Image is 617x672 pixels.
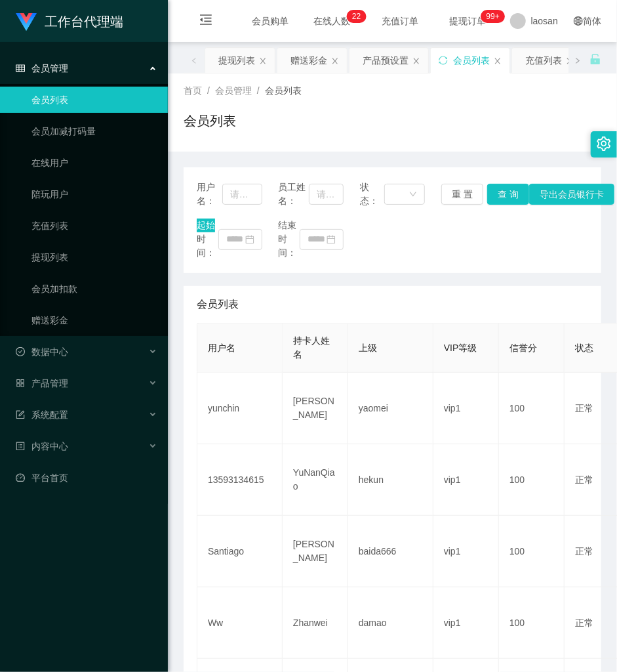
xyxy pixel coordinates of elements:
[215,85,252,96] span: 会员管理
[499,444,565,516] td: 100
[433,516,499,587] td: vip1
[443,16,493,26] span: 提现订单
[359,343,377,353] span: 上级
[283,587,348,659] td: Zhanwei
[45,1,123,43] h1: 工作台代理端
[481,10,505,23] sup: 1052
[184,111,236,131] h1: 会员列表
[412,57,420,65] i: 图标: close
[575,546,593,556] span: 正常
[184,1,228,43] i: 图标: menu-fold
[375,16,425,26] span: 充值订单
[331,57,339,65] i: 图标: close
[575,403,593,413] span: 正常
[352,10,357,23] p: 2
[16,346,68,357] span: 数据中心
[327,235,336,244] i: 图标: calendar
[348,444,433,516] td: hekun
[197,516,283,587] td: Santiago
[499,516,565,587] td: 100
[575,618,593,628] span: 正常
[16,378,68,388] span: 产品管理
[597,136,611,151] i: 图标: setting
[16,63,68,73] span: 会员管理
[487,184,529,205] button: 查 询
[525,48,562,73] div: 充值列表
[529,184,614,205] button: 导出会员银行卡
[16,442,25,451] i: 图标: profile
[245,235,254,244] i: 图标: calendar
[566,57,574,65] i: 图标: close
[494,57,502,65] i: 图标: close
[360,180,384,208] span: 状态：
[197,373,283,444] td: yunchin
[283,373,348,444] td: [PERSON_NAME]
[197,587,283,659] td: Ww
[31,213,157,239] a: 充值列表
[208,343,235,353] span: 用户名
[257,85,260,96] span: /
[16,409,68,420] span: 系统配置
[265,85,302,96] span: 会员列表
[509,343,537,353] span: 信誉分
[439,56,448,65] i: 图标: sync
[283,444,348,516] td: YuNanQiao
[575,474,593,485] span: 正常
[499,587,565,659] td: 100
[16,347,25,356] i: 图标: check-circle-o
[441,184,483,205] button: 重 置
[574,16,583,26] i: 图标: global
[31,244,157,270] a: 提现列表
[31,150,157,176] a: 在线用户
[499,373,565,444] td: 100
[347,10,366,23] sup: 22
[31,118,157,144] a: 会员加减打码量
[16,379,25,388] i: 图标: appstore-o
[363,48,408,73] div: 产品预设置
[16,441,68,451] span: 内容中心
[278,219,300,260] span: 结束时间：
[290,48,327,73] div: 赠送彩金
[433,444,499,516] td: vip1
[589,53,601,65] i: 图标: unlock
[409,190,417,199] i: 图标: down
[197,297,239,312] span: 会员列表
[278,180,308,208] span: 员工姓名：
[433,373,499,444] td: vip1
[31,181,157,207] a: 陪玩用户
[453,48,490,73] div: 会员列表
[197,219,218,260] span: 起始时间：
[16,410,25,419] i: 图标: form
[184,85,202,96] span: 首页
[207,85,210,96] span: /
[218,48,255,73] div: 提现列表
[309,184,344,205] input: 请输入
[222,184,262,205] input: 请输入
[197,444,283,516] td: 13593134615
[31,307,157,333] a: 赠送彩金
[16,13,37,31] img: logo.9652507e.png
[348,587,433,659] td: damao
[283,516,348,587] td: [PERSON_NAME]
[348,516,433,587] td: baida666
[574,57,581,64] i: 图标: right
[444,343,477,353] span: VIP等级
[307,16,357,26] span: 在线人数
[16,64,25,73] i: 图标: table
[259,57,267,65] i: 图标: close
[357,10,361,23] p: 2
[31,87,157,113] a: 会员列表
[348,373,433,444] td: yaomei
[575,343,593,353] span: 状态
[293,335,330,360] span: 持卡人姓名
[16,465,157,491] a: 图标: dashboard平台首页
[31,276,157,302] a: 会员加扣款
[16,16,123,26] a: 工作台代理端
[197,180,222,208] span: 用户名：
[433,587,499,659] td: vip1
[191,57,197,64] i: 图标: left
